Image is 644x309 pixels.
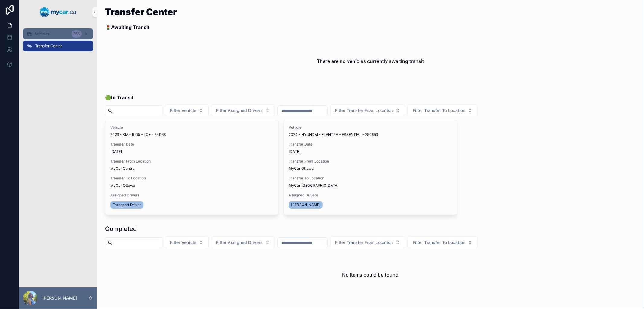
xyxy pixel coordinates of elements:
span: Filter Transfer From Location [335,239,393,245]
h2: No items could be found [342,271,399,278]
a: Vehicles355 [23,28,93,39]
span: Transfer From Location [289,159,452,164]
span: 🟢 [105,94,133,101]
span: Transfer From Location [110,159,274,164]
span: Vehicles [35,31,49,36]
span: Vehicle [110,125,274,130]
span: Assigned Drivers [289,193,452,198]
span: Filter Transfer From Location [335,107,393,113]
button: Select Button [211,105,275,116]
a: Transfer Center [23,41,93,51]
span: Assigned Drivers [110,193,274,198]
p: [PERSON_NAME] [42,295,77,301]
span: Filter Assigned Drivers [216,239,263,245]
strong: Awaiting Transit [111,24,149,30]
button: Select Button [330,105,405,116]
span: 2024 - HYUNDAI - ELANTRA - ESSENTIAL - 250653 [289,132,378,137]
span: MyCar Ottawa [110,183,135,188]
span: Transfer Date [110,142,274,147]
strong: In Transit [111,94,133,100]
span: Transfer To Location [110,176,274,181]
span: [PERSON_NAME] [291,202,320,207]
span: [DATE] [289,149,452,154]
a: Vehicle2024 - HYUNDAI - ELANTRA - ESSENTIAL - 250653Transfer Date[DATE]Transfer From LocationMyCa... [284,120,457,215]
span: 2023 - KIA - RIO5 - LX+ - 251168 [110,132,166,137]
span: Filter Transfer To Location [413,239,465,245]
button: Select Button [165,105,209,116]
button: Select Button [408,237,478,248]
span: Transfer Center [35,44,62,48]
span: MyCar [GEOGRAPHIC_DATA] [289,183,338,188]
button: Select Button [330,237,405,248]
h1: Transfer Center [105,7,177,16]
img: App logo [40,7,76,17]
div: scrollable content [19,24,97,59]
p: 🚦 [105,24,177,31]
h2: There are no vehicles currently awaiting transit [317,58,424,65]
span: Transport Driver [113,202,141,207]
button: Select Button [408,105,478,116]
span: Filter Assigned Drivers [216,107,263,113]
span: Vehicle [289,125,452,130]
button: Select Button [165,237,209,248]
span: Transfer To Location [289,176,452,181]
button: Select Button [211,237,275,248]
span: Filter Vehicle [170,239,196,245]
span: Filter Transfer To Location [413,107,465,113]
div: 355 [72,30,82,38]
span: MyCar Central [110,166,136,171]
span: [DATE] [110,149,274,154]
span: MyCar Ottawa [289,166,314,171]
span: Transfer Date [289,142,452,147]
h1: Completed [105,225,137,233]
a: Vehicle2023 - KIA - RIO5 - LX+ - 251168Transfer Date[DATE]Transfer From LocationMyCar CentralTran... [105,120,279,215]
span: Filter Vehicle [170,107,196,113]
